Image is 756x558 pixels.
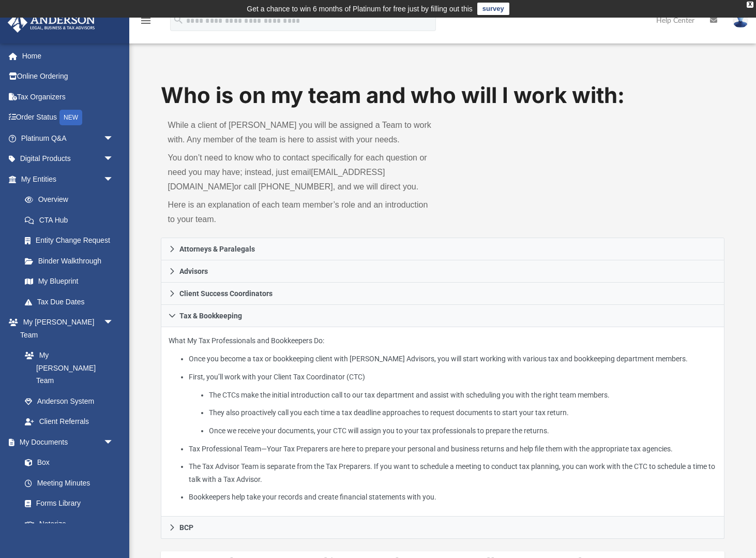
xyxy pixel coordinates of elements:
[103,312,124,333] span: arrow_drop_down
[189,353,717,365] li: Once you become a tax or bookkeeping client with [PERSON_NAME] Advisors, you will start working w...
[161,305,725,327] a: Tax & Bookkeeping
[209,406,717,419] li: They also proactively call you each time a tax deadline approaches to request documents to start ...
[14,412,124,432] a: Client Referrals
[7,432,124,452] a: My Documentsarrow_drop_down
[14,493,119,514] a: Forms Library
[14,271,124,292] a: My Blueprint
[103,128,124,149] span: arrow_drop_down
[161,260,725,283] a: Advisors
[209,389,717,402] li: The CTCs make the initial introduction call to our tax department and assist with scheduling you ...
[179,245,255,253] span: Attorneys & Paralegals
[477,3,509,15] a: survey
[161,80,725,111] h1: Who is on my team and who will I work with:
[14,251,129,271] a: Binder Walkthrough
[161,327,725,517] div: Tax & Bookkeeping
[7,107,129,128] a: Order StatusNEW
[140,20,152,27] a: menu
[14,210,129,230] a: CTA Hub
[7,169,129,189] a: My Entitiesarrow_drop_down
[7,46,129,66] a: Home
[14,513,124,534] a: Notarize
[14,230,129,251] a: Entity Change Request
[173,14,184,25] i: search
[14,189,129,210] a: Overview
[7,312,124,345] a: My [PERSON_NAME] Teamarrow_drop_down
[14,391,124,412] a: Anderson System
[5,12,98,33] img: Anderson Advisors Platinum Portal
[247,3,473,15] div: Get a chance to win 6 months of Platinum for free just by filling out this
[7,149,129,169] a: Digital Productsarrow_drop_down
[140,14,152,27] i: menu
[14,473,124,493] a: Meeting Minutes
[179,524,193,531] span: BCP
[14,452,119,473] a: Box
[103,149,124,170] span: arrow_drop_down
[179,290,273,297] span: Client Success Coordinators
[103,169,124,190] span: arrow_drop_down
[7,66,129,87] a: Online Ordering
[59,110,82,125] div: NEW
[14,291,129,312] a: Tax Due Dates
[161,238,725,260] a: Attorneys & Paralegals
[733,13,748,28] img: User Pic
[189,371,717,437] li: First, you’ll work with your Client Tax Coordinator (CTC)
[14,345,119,391] a: My [PERSON_NAME] Team
[103,432,124,453] span: arrow_drop_down
[169,334,717,504] p: What My Tax Professionals and Bookkeepers Do:
[168,198,435,227] p: Here is an explanation of each team member’s role and an introduction to your team.
[7,86,129,107] a: Tax Organizers
[168,151,435,194] p: You don’t need to know who to contact specifically for each question or need you may have; instea...
[168,118,435,147] p: While a client of [PERSON_NAME] you will be assigned a Team to work with. Any member of the team ...
[189,443,717,456] li: Tax Professional Team—Your Tax Preparers are here to prepare your personal and business returns a...
[189,491,717,504] li: Bookkeepers help take your records and create financial statements with you.
[179,312,242,319] span: Tax & Bookkeeping
[189,460,717,486] li: The Tax Advisor Team is separate from the Tax Preparers. If you want to schedule a meeting to con...
[747,2,753,8] div: close
[161,283,725,305] a: Client Success Coordinators
[209,424,717,437] li: Once we receive your documents, your CTC will assign you to your tax professionals to prepare the...
[161,517,725,539] a: BCP
[179,268,208,275] span: Advisors
[7,128,129,149] a: Platinum Q&Aarrow_drop_down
